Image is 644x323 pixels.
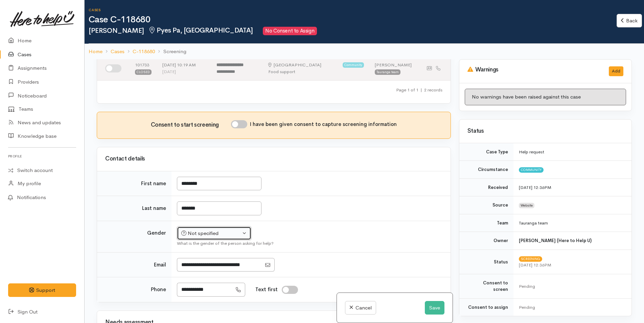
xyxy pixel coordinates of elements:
td: Received [459,178,513,196]
div: Not specified [181,230,241,237]
small: Page 1 of 1 2 records [396,87,442,93]
button: Support [8,283,76,297]
h1: Case C-118680 [89,15,617,25]
span: Screening [519,256,542,262]
div: Tauranga team [375,69,400,75]
div: What is the gender of the person asking for help? [177,240,442,247]
span: | [420,87,422,93]
td: Case Type [459,143,513,161]
h3: Consent to start screening [151,122,231,128]
button: Not specified [177,227,251,240]
div: No warnings have been raised against this case [465,89,626,105]
div: Food support [268,68,364,75]
label: First name [141,180,166,188]
div: [DATE] 10:19 AM [162,62,206,68]
button: Save [425,301,444,315]
div: Pending [519,304,623,311]
a: Home [89,48,102,56]
nav: breadcrumb [85,44,644,60]
td: Consent to screen [459,274,513,298]
h3: Warnings [467,66,601,73]
div: Closed [135,69,152,75]
h3: Status [467,128,623,134]
span: Community [519,167,544,173]
label: Email [154,261,166,269]
span: Pyes Pa, [GEOGRAPHIC_DATA] [148,26,253,35]
a: C-118680 [133,48,155,56]
div: Pending [519,283,623,290]
label: Phone [151,286,166,294]
b: [PERSON_NAME] (Here to Help U) [519,238,592,243]
span: Tauranga team [519,220,548,226]
td: Team [459,214,513,232]
td: Consent to assign [459,298,513,316]
button: Add [609,66,623,76]
span: Website [519,203,534,208]
h2: [PERSON_NAME] [89,27,617,35]
h6: Cases [89,8,617,12]
a: Back [617,14,642,28]
label: Last name [142,204,166,212]
h6: Profile [8,152,76,161]
td: Circumstance [459,161,513,179]
li: Screening [155,48,186,56]
div: [DATE] 12:36PM [519,262,623,268]
div: [GEOGRAPHIC_DATA] [268,62,321,68]
label: I have been given consent to capture screening information [250,121,397,128]
div: [PERSON_NAME] [375,62,414,68]
a: Cancel [345,301,376,315]
h3: Contact details [105,156,442,162]
td: Help request [513,143,631,161]
td: Owner [459,232,513,250]
td: 101733 [130,56,157,81]
a: Cases [111,48,124,56]
td: Source [459,196,513,214]
label: Text first [255,286,278,294]
span: Community [343,62,364,68]
time: [DATE] 12:36PM [519,185,551,190]
label: Gender [147,229,166,237]
time: [DATE] [162,69,176,74]
td: Status [459,250,513,274]
span: No Consent to Assign [263,27,317,35]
